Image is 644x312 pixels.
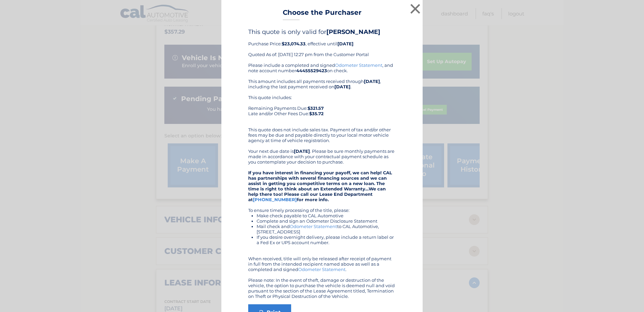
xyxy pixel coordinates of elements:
[298,267,345,272] a: Odometer Statement
[335,62,382,68] a: Odometer Statement
[282,41,306,46] b: $23,074.33
[257,234,396,245] li: If you desire overnight delivery, please include a return label or a Fed Ex or UPS account number.
[248,62,396,299] div: Please include a completed and signed , and note account number on check. This amount includes al...
[248,95,396,122] div: This quote includes: Remaining Payments Due: Late and/or Other Fees Due:
[334,84,351,89] b: [DATE]
[257,213,396,218] li: Make check payable to CAL Automotive
[290,224,337,229] a: Odometer Statement
[253,197,297,202] a: [PHONE_NUMBER]
[337,41,354,46] b: [DATE]
[283,8,362,20] h3: Choose the Purchaser
[326,28,380,36] b: [PERSON_NAME]
[309,111,324,116] b: $35.72
[308,105,324,111] b: $321.57
[248,28,396,62] div: Purchase Price: , effective until Quoted As of: [DATE] 12:27 pm from the Customer Portal
[294,148,310,154] b: [DATE]
[296,68,327,73] b: 44455529423
[257,224,396,234] li: Mail check and to CAL Automotive, [STREET_ADDRESS]
[248,28,396,36] h4: This quote is only valid for
[257,218,396,224] li: Complete and sign an Odometer Disclosure Statement
[248,170,392,202] strong: If you have interest in financing your payoff, we can help! CAL has partnerships with several fin...
[409,2,422,15] button: ×
[364,79,380,84] b: [DATE]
